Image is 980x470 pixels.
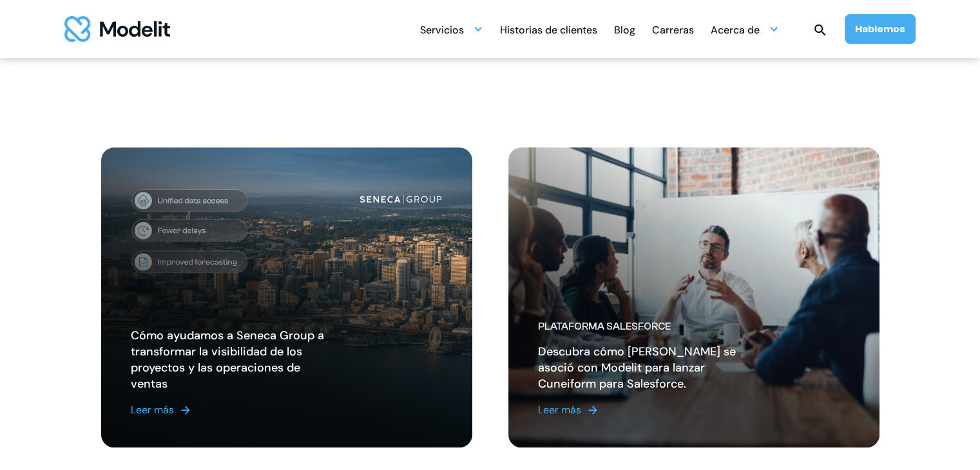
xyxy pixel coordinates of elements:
font: Descubra cómo [PERSON_NAME] se asoció con Modelit para lanzar Cuneiform para Salesforce. [538,344,736,391]
font: Servicios [420,23,464,37]
a: Leer más [538,402,745,418]
div: Servicios [420,17,483,42]
font: Cómo ayudamos a Seneca Group a transformar la visibilidad de los proyectos y las operaciones de v... [131,328,324,391]
font: Acerca de [711,23,760,37]
font: Historias de clientes [500,23,597,37]
div: Acerca de [711,17,779,42]
a: hogar [64,16,170,42]
a: Historias de clientes [500,17,597,42]
a: Leer más [131,402,338,418]
font: Blog [614,23,635,37]
font: Carreras [652,23,694,37]
img: flecha [586,404,599,417]
img: flecha [179,404,192,417]
a: Carreras [652,17,694,42]
font: Leer más [131,403,174,417]
a: Blog [614,17,635,42]
font: Leer más [538,403,581,417]
img: logotipo de modelit [64,16,170,42]
font: Plataforma Salesforce [538,321,671,332]
a: Hablemos [845,14,916,44]
font: Hablemos [855,23,905,35]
